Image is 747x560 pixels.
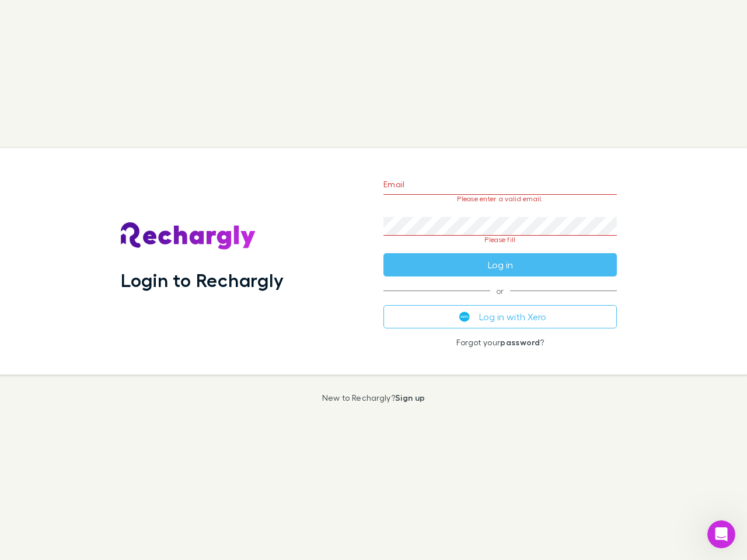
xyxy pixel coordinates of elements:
[322,393,425,402] p: New to Rechargly?
[459,311,470,322] img: Xero's logo
[383,195,617,203] p: Please enter a valid email.
[121,222,256,250] img: Rechargly's Logo
[383,338,617,347] p: Forgot your ?
[500,337,540,347] a: password
[383,305,617,328] button: Log in with Xero
[395,393,425,402] a: Sign up
[707,520,735,548] iframe: Intercom live chat
[383,253,617,276] button: Log in
[383,290,617,291] span: or
[383,236,617,244] p: Please fill
[121,269,284,291] h1: Login to Rechargly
